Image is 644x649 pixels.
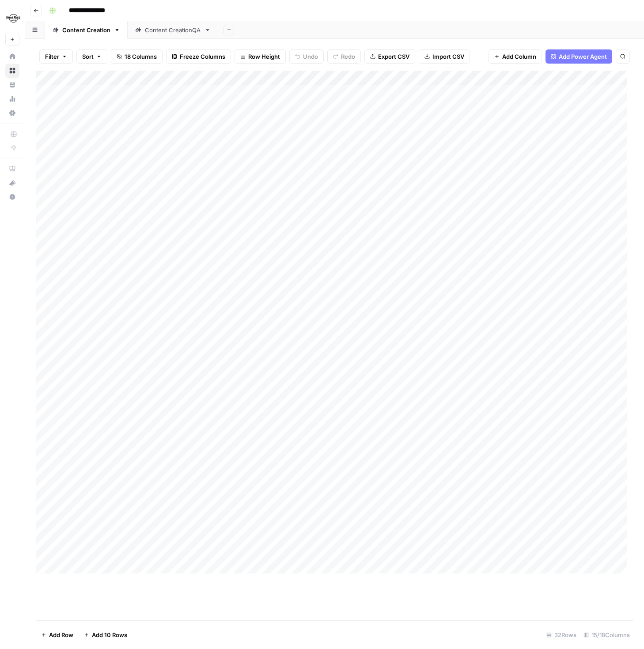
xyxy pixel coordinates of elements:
[559,52,607,61] span: Add Power Agent
[111,49,163,64] button: 18 Columns
[5,7,19,29] button: Workspace: Hard Rock Digital
[6,176,19,189] div: What's new?
[45,52,59,61] span: Filter
[5,64,19,78] a: Browse
[5,49,19,64] a: Home
[546,49,612,64] button: Add Power Agent
[235,49,286,64] button: Row Height
[5,190,19,204] button: Help + Support
[5,78,19,92] a: Your Data
[5,176,19,190] button: What's new?
[49,630,73,639] span: Add Row
[327,49,361,64] button: Redo
[378,52,409,61] span: Export CSV
[45,21,128,39] a: Content Creation
[341,52,355,61] span: Redo
[5,106,19,120] a: Settings
[92,630,127,639] span: Add 10 Rows
[145,26,201,34] div: Content CreationQA
[5,10,21,26] img: Hard Rock Digital Logo
[489,49,542,64] button: Add Column
[128,21,218,39] a: Content CreationQA
[580,628,633,642] div: 15/18 Columns
[543,628,580,642] div: 32 Rows
[39,49,73,64] button: Filter
[502,52,536,61] span: Add Column
[62,26,110,34] div: Content Creation
[36,628,79,642] button: Add Row
[5,162,19,176] a: AirOps Academy
[419,49,470,64] button: Import CSV
[166,49,231,64] button: Freeze Columns
[5,92,19,106] a: Usage
[432,52,464,61] span: Import CSV
[303,52,318,61] span: Undo
[364,49,415,64] button: Export CSV
[125,52,157,61] span: 18 Columns
[180,52,225,61] span: Freeze Columns
[289,49,324,64] button: Undo
[79,628,133,642] button: Add 10 Rows
[248,52,280,61] span: Row Height
[82,52,94,61] span: Sort
[76,49,107,64] button: Sort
